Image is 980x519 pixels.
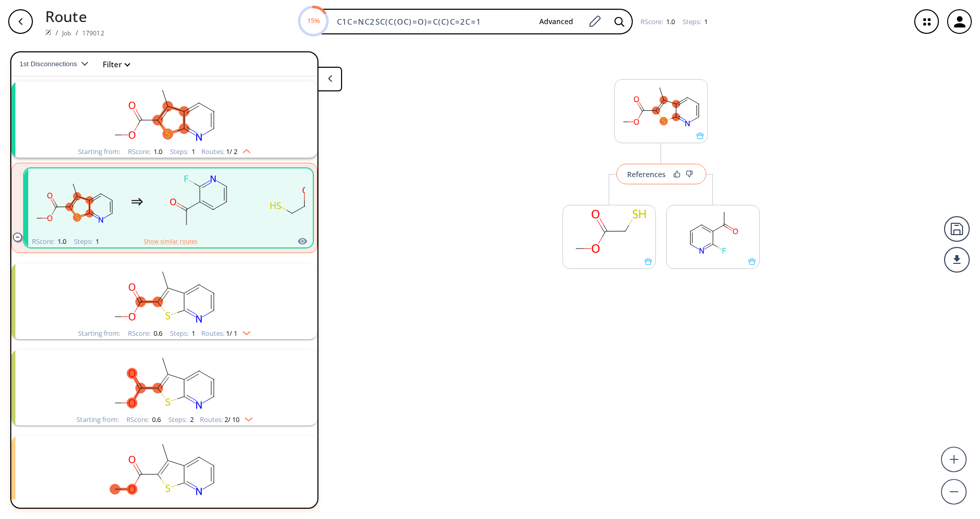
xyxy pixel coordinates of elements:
[126,416,161,423] div: RScore :
[152,147,162,156] span: 1.0
[563,205,655,258] svg: COC(=O)CS
[31,436,298,500] svg: COC(=O)c1sc2ncccc2c1C
[150,415,161,424] span: 0.6
[82,29,104,37] a: 179012
[667,205,759,258] svg: CC(=O)c1cccnc1F
[665,17,675,26] span: 1.0
[74,238,99,245] div: Steps :
[31,263,298,328] svg: COC(=O)c1sc2ncccc2c1C
[20,60,81,68] span: 1st Disconnections
[190,329,195,338] span: 1
[20,52,97,76] button: 1st Disconnections
[76,27,78,38] li: /
[97,61,129,68] button: Filter
[226,148,237,155] span: 1 / 2
[78,148,120,155] div: Starting from:
[201,148,251,155] div: Routes:
[615,80,707,132] svg: COC(=O)c1sc2ncccc2c1C
[170,330,195,337] div: Steps :
[616,164,706,184] button: References
[168,416,194,423] div: Steps :
[201,330,251,337] div: Routes:
[256,170,349,234] svg: COC(=O)CS
[683,18,708,25] div: Steps :
[237,145,251,153] img: Up
[45,29,51,35] img: Spaya logo
[331,16,531,27] input: Enter SMILES
[77,416,119,423] div: Starting from:
[128,330,162,337] div: RScore :
[31,82,298,146] svg: COC(=O)c1sc2ncccc2c1C
[32,238,66,245] div: RScore :
[224,416,239,423] span: 2 / 10
[55,27,58,38] li: /
[56,237,66,246] span: 1.0
[28,170,121,234] svg: COC(=O)c1sc2ncccc2c1C
[62,29,71,37] a: Job
[307,16,319,25] text: 15%
[627,171,666,178] div: References
[170,148,195,155] div: Steps :
[189,415,194,424] span: 2
[144,237,197,246] button: Show similar routes
[226,330,237,337] span: 1 / 1
[152,329,162,338] span: 0.6
[190,147,195,156] span: 1
[200,416,253,423] div: Routes:
[128,148,162,155] div: RScore :
[239,413,253,421] img: Down
[94,237,99,246] span: 1
[78,330,120,337] div: Starting from:
[237,327,251,335] img: Down
[703,17,708,26] span: 1
[531,12,581,31] button: Advanced
[154,170,246,234] svg: CC(=O)c1cccnc1F
[640,18,675,25] div: RScore :
[31,350,298,414] svg: COC(=O)c1sc2ncccc2c1C
[45,5,104,27] p: Route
